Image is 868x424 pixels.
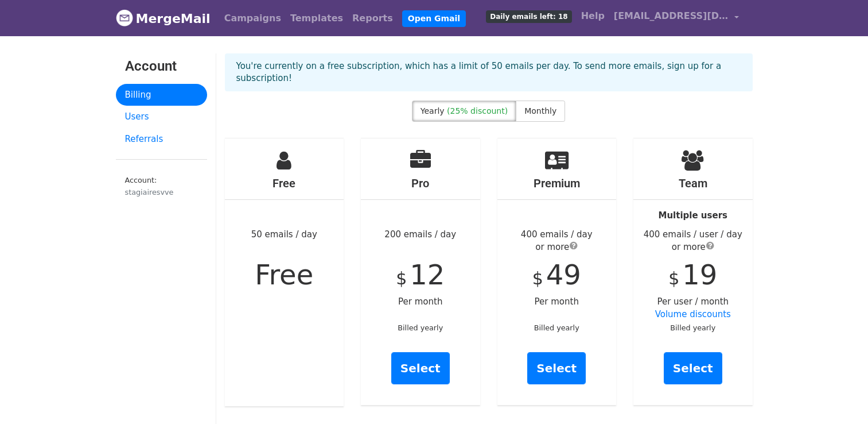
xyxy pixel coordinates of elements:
[655,309,731,319] a: Volume discounts
[633,138,753,405] div: Per user / month
[668,268,679,288] span: $
[682,259,717,291] span: 19
[398,323,443,332] small: Billed yearly
[609,5,744,32] a: [EMAIL_ADDRESS][DOMAIN_NAME]
[255,259,313,291] span: Free
[497,138,617,405] div: Per month
[391,352,450,384] a: Select
[116,128,207,151] a: Referrals
[633,176,753,190] h4: Team
[348,7,398,30] a: Reports
[125,58,198,75] h3: Account
[546,259,581,291] span: 49
[116,9,133,26] img: MergeMail logo
[447,106,508,115] span: (25% discount)
[125,176,198,198] small: Account:
[236,60,741,84] p: You're currently on a free subscription, which has a limit of 50 emails per day. To send more ema...
[497,176,617,190] h4: Premium
[670,323,715,332] small: Billed yearly
[481,5,576,28] a: Daily emails left: 18
[421,106,445,115] span: Yearly
[527,352,586,384] a: Select
[534,323,579,332] small: Billed yearly
[532,268,543,288] span: $
[577,5,609,28] a: Help
[225,176,344,190] h4: Free
[225,138,344,406] div: 50 emails / day
[524,106,556,115] span: Monthly
[396,268,407,288] span: $
[361,176,480,190] h4: Pro
[125,187,198,198] div: stagiairesvve
[361,138,480,405] div: 200 emails / day Per month
[614,9,729,23] span: [EMAIL_ADDRESS][DOMAIN_NAME]
[220,7,286,30] a: Campaigns
[497,228,617,254] div: 400 emails / day or more
[402,10,466,27] a: Open Gmail
[633,228,753,254] div: 400 emails / user / day or more
[664,352,722,384] a: Select
[486,10,571,23] span: Daily emails left: 18
[116,84,207,106] a: Billing
[659,210,727,221] strong: Multiple users
[410,259,445,291] span: 12
[116,6,211,30] a: MergeMail
[286,7,348,30] a: Templates
[116,106,207,128] a: Users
